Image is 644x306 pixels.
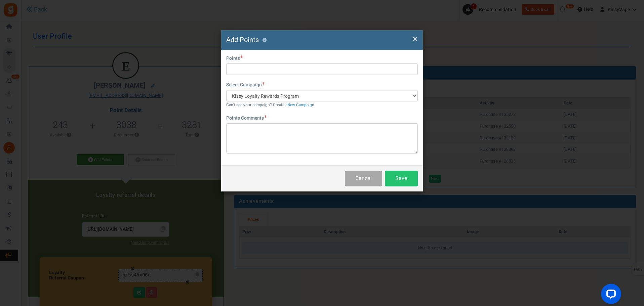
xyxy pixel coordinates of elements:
button: Cancel [345,171,382,186]
label: Points Comments [226,115,267,122]
label: Select Campaign [226,82,265,88]
button: ? [262,38,267,42]
a: New Campaign [287,102,314,108]
label: Points [226,55,243,62]
span: Add Points [226,35,259,45]
button: Save [385,171,418,186]
small: Can't see your campaign? Create a [226,102,314,108]
span: × [413,33,417,45]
